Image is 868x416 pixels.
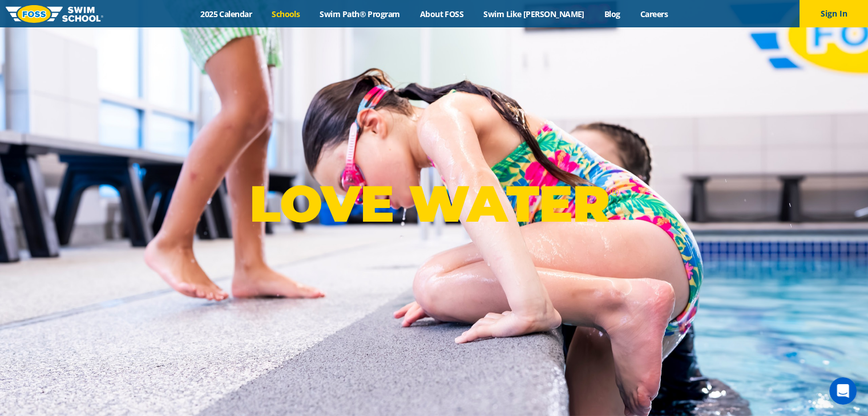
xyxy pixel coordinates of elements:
iframe: Intercom live chat [829,377,857,405]
a: Blog [594,9,630,19]
img: FOSS Swim School Logo [6,5,103,23]
a: Swim Like [PERSON_NAME] [474,9,595,19]
a: Swim Path® Program [310,9,410,19]
a: About FOSS [410,9,474,19]
a: Schools [262,9,310,19]
p: LOVE WATER [249,173,619,234]
a: 2025 Calendar [191,9,262,19]
sup: ® [609,185,619,199]
a: Careers [630,9,677,19]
